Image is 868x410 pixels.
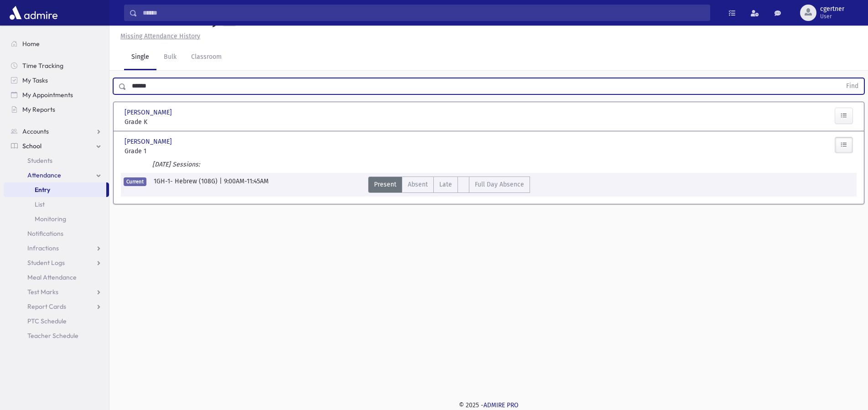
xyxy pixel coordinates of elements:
img: AdmirePro [7,4,60,22]
a: Notifications [4,226,109,241]
a: Infractions [4,241,109,255]
a: PTC Schedule [4,314,109,328]
a: Report Cards [4,299,109,314]
span: Grade K [125,117,239,127]
span: Entry [35,186,50,194]
a: Home [4,36,109,51]
span: My Reports [22,105,55,114]
span: Infractions [27,244,59,252]
a: Entry [4,182,106,197]
span: Report Cards [27,302,66,311]
a: Accounts [4,124,109,139]
input: Search [137,5,710,21]
span: My Appointments [22,91,73,99]
a: My Reports [4,102,109,117]
a: Meal Attendance [4,270,109,285]
a: School [4,139,109,153]
span: Late [439,180,452,189]
span: Meal Attendance [27,273,77,281]
a: Missing Attendance History [117,32,200,40]
span: Time Tracking [22,62,63,70]
span: Present [374,180,396,189]
a: Monitoring [4,212,109,226]
span: cgertner [820,5,844,13]
span: List [35,200,45,208]
a: My Appointments [4,88,109,102]
span: PTC Schedule [27,317,67,325]
i: [DATE] Sessions: [152,161,200,168]
span: Grade 1 [125,146,239,156]
a: Attendance [4,168,109,182]
span: Current [124,177,146,186]
span: Test Marks [27,288,58,296]
span: 1GH-1- Hebrew (108G) [154,176,219,193]
a: Students [4,153,109,168]
span: Teacher Schedule [27,332,78,340]
span: My Tasks [22,76,48,84]
u: Missing Attendance History [120,32,200,40]
span: Full Day Absence [475,180,524,189]
span: Absent [408,180,428,189]
span: Notifications [27,229,63,238]
div: AttTypes [368,176,530,193]
a: Time Tracking [4,58,109,73]
span: | [219,176,224,193]
a: Teacher Schedule [4,328,109,343]
span: User [820,13,844,20]
span: Accounts [22,127,49,135]
a: Student Logs [4,255,109,270]
button: Find [841,78,864,94]
span: [PERSON_NAME] [125,137,174,146]
a: List [4,197,109,212]
span: School [22,142,42,150]
a: Classroom [184,45,229,70]
a: Bulk [156,45,184,70]
span: Attendance [27,171,61,179]
span: Monitoring [35,215,66,223]
span: Home [22,40,40,48]
div: © 2025 - [124,400,853,410]
span: 9:00AM-11:45AM [224,176,269,193]
a: Single [124,45,156,70]
a: Test Marks [4,285,109,299]
span: Student Logs [27,259,65,267]
span: Students [27,156,52,165]
a: My Tasks [4,73,109,88]
span: [PERSON_NAME] [125,108,174,117]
